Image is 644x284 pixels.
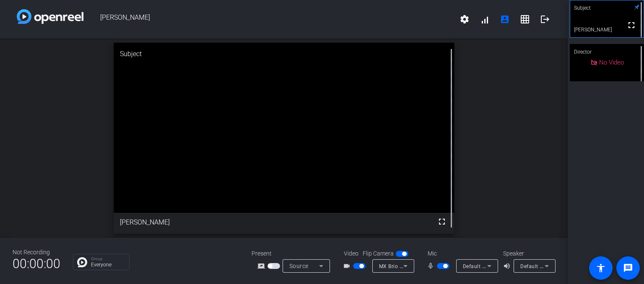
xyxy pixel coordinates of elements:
[437,217,447,227] mat-icon: fullscreen
[503,261,513,271] mat-icon: volume_up
[623,263,633,273] mat-icon: message
[419,249,503,258] div: Mic
[570,44,644,60] div: Director
[427,261,437,271] mat-icon: mic_none
[596,263,606,273] mat-icon: accessibility
[257,261,267,271] mat-icon: screen_share_outline
[252,249,335,258] div: Present
[363,249,394,258] span: Flip Camera
[13,248,60,257] div: Not Recording
[83,9,454,29] span: [PERSON_NAME]
[343,261,353,271] mat-icon: videocam_outline
[475,9,495,29] button: signal_cellular_alt
[91,262,125,267] p: Everyone
[599,59,624,66] span: No Video
[460,14,470,24] mat-icon: settings
[520,263,640,269] span: Default - Headphones (Shure MV7+) (14ed:1019)
[344,249,358,258] span: Video
[379,263,430,269] span: MX Brio (046d:0944)
[520,14,530,24] mat-icon: grid_on
[463,263,581,269] span: Default - Microphone (Shure MV7+) (14ed:1019)
[17,9,83,24] img: white-gradient.svg
[114,43,454,65] div: Subject
[626,20,636,30] mat-icon: fullscreen
[289,263,309,269] span: Source
[540,14,550,24] mat-icon: logout
[500,14,510,24] mat-icon: account_box
[503,249,553,258] div: Speaker
[91,257,125,261] p: Group
[13,253,60,274] span: 00:00:00
[77,257,87,267] img: Chat Icon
